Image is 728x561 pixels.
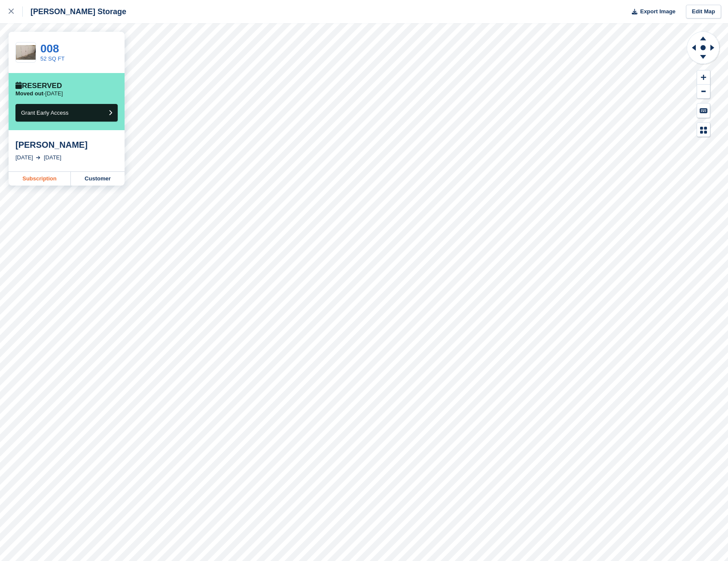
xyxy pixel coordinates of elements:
a: 52 SQ FT [40,55,64,62]
span: Moved out [15,90,43,97]
button: Keyboard Shortcuts [697,104,710,118]
img: thumbnail_IMG_5024.jpg [16,45,36,60]
div: Reserved [15,82,62,90]
div: [PERSON_NAME] Storage [23,6,126,17]
button: Zoom In [697,70,710,85]
button: Map Legend [697,123,710,137]
div: [DATE] [15,153,33,162]
a: Customer [71,172,125,186]
p: -[DATE] [15,90,63,97]
span: Export Image [640,7,675,16]
a: Subscription [9,172,71,186]
span: Grant Early Access [21,110,69,116]
div: [PERSON_NAME] [15,140,118,150]
button: Export Image [627,5,676,19]
div: [DATE] [44,153,61,162]
a: 008 [40,42,59,55]
button: Zoom Out [697,85,710,99]
a: Edit Map [686,5,721,19]
img: arrow-right-light-icn-cde0832a797a2874e46488d9cf13f60e5c3a73dbe684e267c42b8395dfbc2abf.svg [36,156,40,159]
button: Grant Early Access [15,104,118,122]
